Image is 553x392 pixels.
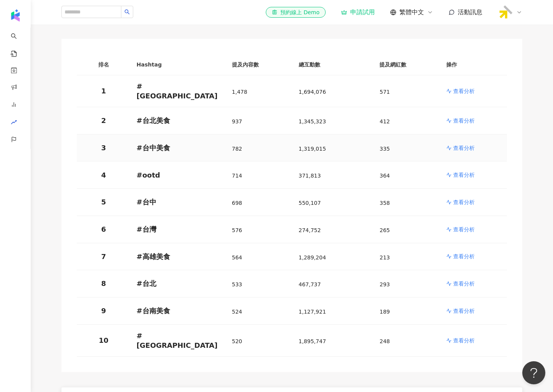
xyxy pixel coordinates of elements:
[380,89,390,95] span: 571
[446,280,501,287] a: 查看分析
[453,307,475,315] p: 查看分析
[446,87,501,95] a: 查看分析
[232,309,242,315] span: 524
[131,54,226,75] th: Hashtag
[446,252,501,260] a: 查看分析
[83,86,124,96] p: 1
[11,28,26,58] a: search
[137,116,220,125] p: # 台北美食
[299,338,326,344] span: 1,895,747
[446,307,501,315] a: 查看分析
[232,281,242,287] span: 533
[299,200,321,206] span: 550,107
[380,146,390,152] span: 335
[9,9,22,22] img: logo icon
[232,200,242,206] span: 698
[453,280,475,287] p: 查看分析
[380,281,390,287] span: 293
[458,8,482,16] span: 活動訊息
[446,117,501,125] a: 查看分析
[232,146,242,152] span: 782
[232,173,242,179] span: 714
[440,54,507,75] th: 操作
[453,117,475,125] p: 查看分析
[299,254,326,261] span: 1,289,204
[83,170,124,180] p: 4
[272,8,320,16] div: 預約線上 Demo
[299,146,326,152] span: 1,319,015
[299,89,326,95] span: 1,694,076
[83,224,124,234] p: 6
[453,226,475,233] p: 查看分析
[399,8,424,17] span: 繁體中文
[380,309,390,315] span: 189
[380,173,390,179] span: 364
[124,9,130,15] span: search
[266,7,326,18] a: 預約線上 Demo
[232,338,242,344] span: 520
[77,54,131,75] th: 排名
[232,118,242,125] span: 937
[232,254,242,261] span: 564
[453,198,475,206] p: 查看分析
[498,5,513,20] img: fonbuda%20logo%20test.png
[446,171,501,179] a: 查看分析
[380,227,390,233] span: 265
[380,254,390,261] span: 213
[446,144,501,152] a: 查看分析
[453,337,475,344] p: 查看分析
[137,197,220,207] p: # 台中
[522,361,545,384] iframe: Help Scout Beacon - Open
[446,226,501,233] a: 查看分析
[380,200,390,206] span: 358
[293,54,374,75] th: 總互動數
[373,54,440,75] th: 提及網紅數
[453,87,475,95] p: 查看分析
[299,227,321,233] span: 274,752
[232,227,242,233] span: 576
[446,337,501,344] a: 查看分析
[299,173,321,179] span: 371,813
[83,279,124,288] p: 8
[83,197,124,207] p: 5
[83,306,124,316] p: 9
[232,89,247,95] span: 1,478
[83,252,124,261] p: 7
[299,309,326,315] span: 1,127,921
[453,171,475,179] p: 查看分析
[137,224,220,234] p: # 台灣
[83,336,124,345] p: 10
[299,281,321,287] span: 467,737
[446,198,501,206] a: 查看分析
[11,115,17,132] span: rise
[137,81,220,101] p: # [GEOGRAPHIC_DATA]
[137,252,220,261] p: # 高雄美食
[453,252,475,260] p: 查看分析
[137,143,220,153] p: # 台中美食
[137,306,220,316] p: # 台南美食
[380,338,390,344] span: 248
[83,116,124,125] p: 2
[226,54,293,75] th: 提及內容數
[137,170,220,180] p: # ootd
[83,143,124,153] p: 3
[299,118,326,125] span: 1,345,323
[137,331,220,350] p: # [GEOGRAPHIC_DATA]
[137,279,220,288] p: # 台北
[453,144,475,152] p: 查看分析
[380,118,390,125] span: 412
[341,8,375,16] a: 申請試用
